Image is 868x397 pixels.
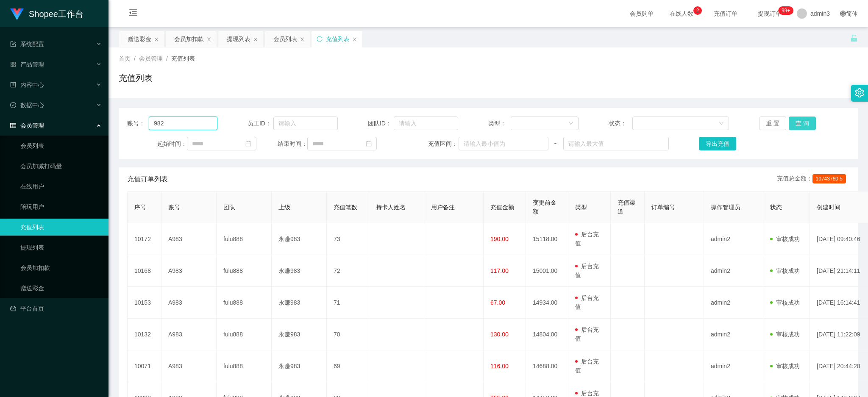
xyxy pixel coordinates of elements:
td: admin2 [704,223,763,255]
td: fulu888 [217,319,272,350]
span: 充值订单列表 [127,174,168,184]
td: 10153 [128,287,161,319]
span: 持卡人姓名 [376,204,406,211]
span: 用户备注 [431,204,455,211]
span: ~ [548,139,563,148]
input: 请输入 [273,117,338,130]
td: 10168 [128,255,161,287]
span: 团队ID： [368,119,394,128]
td: admin2 [704,287,763,319]
td: admin2 [704,350,763,382]
i: 图标: appstore-o [10,61,16,67]
span: 130.00 [490,331,509,338]
td: 永赚983 [272,319,327,350]
i: 图标: calendar [366,141,372,147]
input: 请输入最小值为 [459,137,548,150]
span: 在线人数 [665,11,698,17]
span: 10743780.5 [812,174,846,183]
a: 会员加扣款 [20,259,102,276]
span: 审核成功 [770,299,800,306]
td: 15001.00 [526,255,568,287]
i: 图标: close [154,37,159,42]
div: 充值总金额： [777,174,849,184]
img: logo.9652507e.png [10,8,24,20]
td: 14934.00 [526,287,568,319]
td: fulu888 [217,223,272,255]
td: fulu888 [217,350,272,382]
span: 员工ID： [248,119,273,128]
i: 图标: down [568,121,573,127]
span: 提现订单 [754,11,786,17]
td: A983 [161,350,217,382]
h1: 充值列表 [119,72,153,84]
button: 查 询 [789,117,816,130]
td: 永赚983 [272,255,327,287]
i: 图标: setting [855,88,864,97]
div: 充值列表 [326,31,350,47]
span: 后台充值 [575,326,599,342]
span: 充值笔数 [334,204,357,211]
a: 充值列表 [20,219,102,236]
td: 70 [327,319,369,350]
div: 提现列表 [227,31,250,47]
input: 请输入 [149,117,217,130]
a: 图标: dashboard平台首页 [10,300,102,317]
span: 首页 [119,55,131,62]
td: fulu888 [217,287,272,319]
span: 变更前金额 [533,199,556,215]
td: 14804.00 [526,319,568,350]
input: 请输入 [394,117,458,130]
span: 团队 [223,204,235,211]
span: 数据中心 [10,102,44,108]
i: 图标: check-circle-o [10,102,16,108]
span: 账号 [168,204,180,211]
td: admin2 [704,319,763,350]
i: 图标: menu-fold [119,0,147,28]
a: 在线用户 [20,178,102,195]
span: 116.00 [490,363,509,369]
td: A983 [161,255,217,287]
td: 14688.00 [526,350,568,382]
button: 重 置 [759,117,786,130]
span: 67.00 [490,299,505,306]
i: 图标: calendar [245,141,251,147]
span: 系统配置 [10,41,44,47]
i: 图标: sync [317,36,323,42]
i: 图标: down [719,121,724,127]
td: A983 [161,319,217,350]
span: 充值列表 [171,55,195,62]
sup: 303 [778,6,793,15]
td: A983 [161,287,217,319]
i: 图标: table [10,122,16,128]
a: 陪玩用户 [20,198,102,215]
span: 充值区间： [428,139,459,148]
i: 图标: close [206,37,211,42]
span: 上级 [278,204,290,211]
span: 内容中心 [10,81,44,88]
span: 订单编号 [651,204,675,211]
span: 审核成功 [770,331,800,338]
td: A983 [161,223,217,255]
a: 会员列表 [20,137,102,154]
span: / [166,55,168,62]
span: 会员管理 [10,122,44,129]
span: 审核成功 [770,236,800,242]
div: 赠送彩金 [128,31,151,47]
span: 起始时间： [157,139,187,148]
td: fulu888 [217,255,272,287]
i: 图标: profile [10,82,16,88]
h1: Shopee工作台 [29,0,83,28]
span: 类型 [575,204,587,211]
span: 190.00 [490,236,509,242]
span: / [134,55,136,62]
span: 会员管理 [139,55,163,62]
a: 提现列表 [20,239,102,256]
td: 10071 [128,350,161,382]
span: 类型： [488,119,511,128]
span: 审核成功 [770,267,800,274]
td: 71 [327,287,369,319]
a: Shopee工作台 [10,10,83,17]
span: 操作管理员 [711,204,740,211]
td: 73 [327,223,369,255]
span: 后台充值 [575,231,599,247]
